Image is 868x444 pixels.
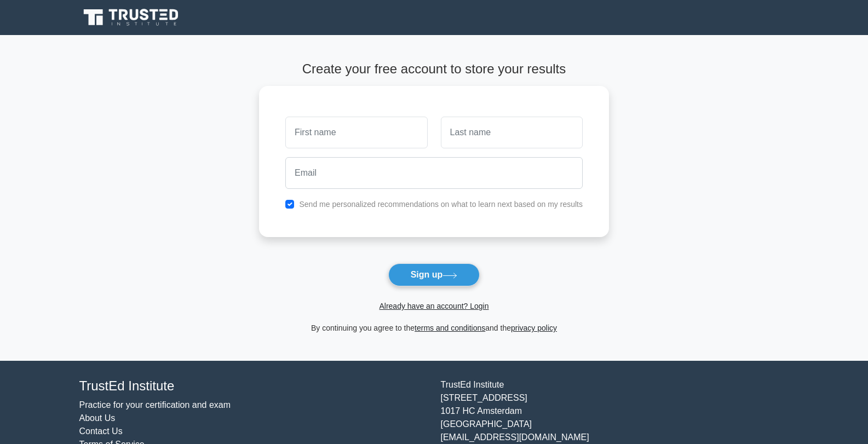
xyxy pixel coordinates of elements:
a: Contact Us [79,426,123,436]
a: terms and conditions [415,324,485,332]
h4: TrustEd Institute [79,378,428,394]
label: Send me personalized recommendations on what to learn next based on my results [299,200,583,209]
a: privacy policy [511,324,557,332]
h4: Create your free account to store your results [259,61,609,77]
a: About Us [79,413,116,423]
button: Sign up [388,263,480,286]
a: Practice for your certification and exam [79,400,231,410]
a: Already have an account? Login [379,302,488,310]
input: First name [285,117,427,148]
input: Last name [441,117,583,148]
div: By continuing you agree to the and the [252,321,616,335]
input: Email [285,157,583,189]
